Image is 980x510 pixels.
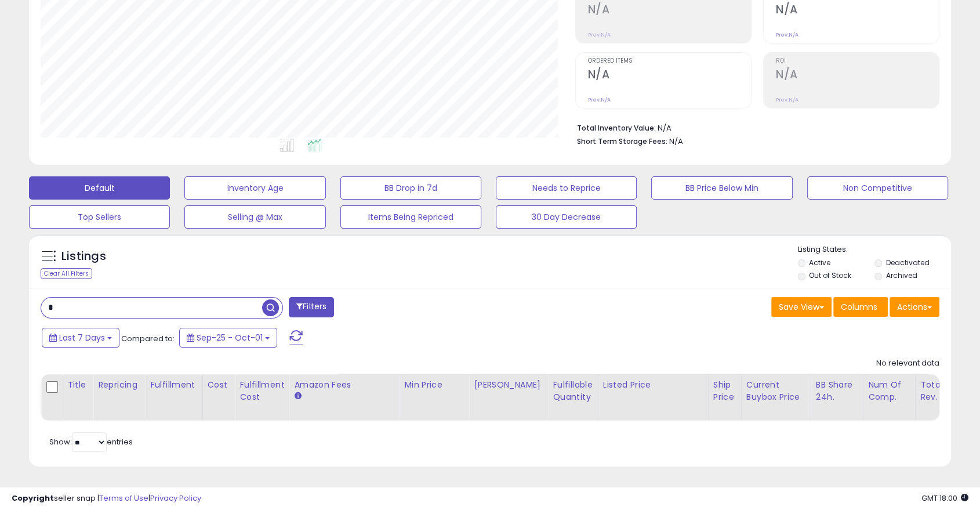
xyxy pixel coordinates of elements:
div: Repricing [98,379,140,391]
b: Short Term Storage Fees: [577,136,667,146]
div: Current Buybox Price [746,379,806,403]
button: Actions [890,297,939,317]
span: Compared to: [121,333,175,344]
button: 30 Day Decrease [496,205,637,229]
div: No relevant data [876,358,939,369]
span: Show: entries [49,436,133,447]
div: Fulfillable Quantity [553,379,593,403]
button: BB Price Below Min [651,176,792,200]
small: Prev: N/A [588,31,611,38]
div: Fulfillment [150,379,197,391]
label: Deactivated [886,258,930,267]
small: Prev: N/A [776,96,798,103]
h5: Listings [61,248,106,265]
div: Listed Price [603,379,703,391]
button: Top Sellers [29,205,170,229]
span: Sep-25 - Oct-01 [197,332,263,343]
span: 2025-10-9 18:00 GMT [921,493,968,504]
label: Out of Stock [809,270,851,280]
span: Last 7 Days [59,332,105,343]
span: Ordered Items [588,58,751,64]
div: Ship Price [713,379,736,403]
span: N/A [669,136,683,147]
button: Inventory Age [184,176,325,200]
button: Columns [833,297,888,317]
h2: N/A [776,3,939,19]
div: seller snap | | [12,493,201,504]
p: Listing States: [798,244,951,255]
small: Amazon Fees. [294,391,301,402]
b: Total Inventory Value: [577,123,656,133]
button: Non Competitive [807,176,948,200]
small: Prev: N/A [588,96,611,103]
button: BB Drop in 7d [340,176,481,200]
button: Items Being Repriced [340,205,481,229]
div: Clear All Filters [41,268,92,279]
div: Total Rev. [920,379,963,403]
a: Privacy Policy [150,493,201,504]
a: Terms of Use [99,493,148,504]
button: Needs to Reprice [496,176,637,200]
div: Title [67,379,88,391]
li: N/A [577,120,931,134]
label: Active [809,258,830,267]
strong: Copyright [12,493,54,504]
button: Filters [289,297,334,317]
button: Default [29,176,170,200]
span: Columns [841,301,877,313]
h2: N/A [588,3,751,19]
div: Fulfillment Cost [239,379,284,403]
div: Num of Comp. [868,379,910,403]
button: Last 7 Days [42,328,119,348]
button: Save View [771,297,832,317]
small: Prev: N/A [776,31,798,38]
div: Min Price [404,379,464,391]
label: Archived [886,270,917,280]
button: Sep-25 - Oct-01 [179,328,277,348]
h2: N/A [588,68,751,84]
span: ROI [776,58,939,64]
h2: N/A [776,68,939,84]
div: [PERSON_NAME] [474,379,543,391]
div: Cost [208,379,230,391]
button: Selling @ Max [184,205,325,229]
div: BB Share 24h. [816,379,858,403]
div: Amazon Fees [294,379,394,391]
